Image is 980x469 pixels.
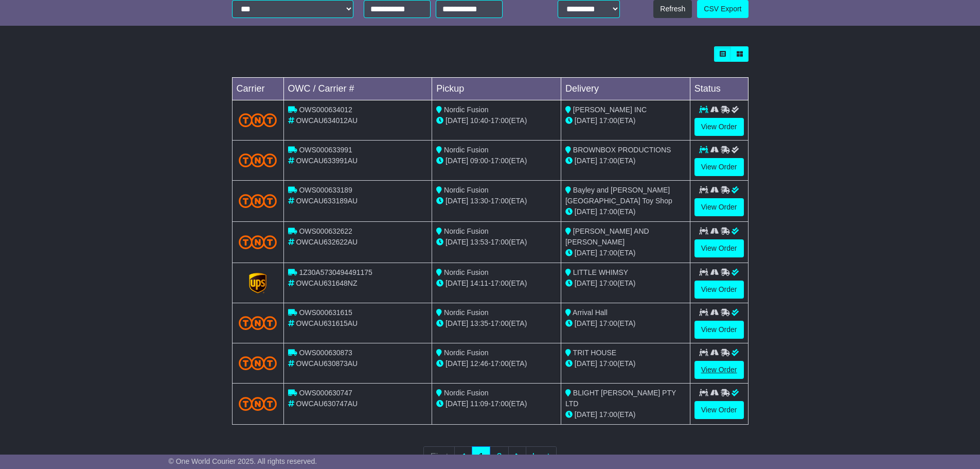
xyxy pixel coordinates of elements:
span: OWCAU633991AU [296,157,358,165]
a: View Order [694,198,744,216]
img: GetCarrierServiceLogo [249,273,266,293]
span: 09:00 [470,157,488,165]
span: 13:35 [470,319,488,327]
span: [DATE] [446,359,468,368]
td: OWC / Carrier # [283,78,432,100]
div: (ETA) [565,115,686,126]
span: [DATE] [446,279,468,287]
span: OWCAU631615AU [296,319,358,327]
span: TRIT HOUSE [573,349,617,357]
span: 17:00 [599,116,617,125]
a: View Order [694,239,744,257]
span: OWS000630873 [299,349,352,357]
span: OWCAU633189AU [296,197,358,205]
span: 17:00 [599,157,617,165]
div: (ETA) [565,155,686,166]
span: OWCAU631648NZ [296,279,357,287]
a: View Order [694,401,744,419]
span: 17:00 [491,359,509,368]
a: View Order [694,158,744,176]
img: TNT_Domestic.png [239,356,277,370]
div: - (ETA) [436,196,557,206]
div: - (ETA) [436,237,557,248]
img: TNT_Domestic.png [239,153,277,167]
span: 14:11 [470,279,488,287]
span: Nordic Fusion [444,227,488,235]
span: [DATE] [575,319,597,327]
div: (ETA) [565,409,686,420]
span: OWCAU630747AU [296,399,358,408]
span: [PERSON_NAME] INC [573,106,647,114]
span: 10:40 [470,116,488,125]
a: View Order [694,281,744,299]
span: Nordic Fusion [444,106,488,114]
div: (ETA) [565,318,686,329]
a: 1 [472,446,490,467]
span: [DATE] [575,279,597,287]
span: [PERSON_NAME] AND [PERSON_NAME] [565,227,649,246]
span: 17:00 [599,319,617,327]
span: BROWNBOX PRODUCTIONS [573,146,671,154]
td: Pickup [432,78,561,100]
div: (ETA) [565,278,686,289]
span: Nordic Fusion [444,308,488,317]
a: View Order [694,118,744,136]
span: 17:00 [491,197,509,205]
td: Delivery [561,78,690,100]
span: Nordic Fusion [444,146,488,154]
div: (ETA) [565,248,686,258]
span: OWCAU634012AU [296,116,358,125]
div: (ETA) [565,358,686,369]
span: [DATE] [446,157,468,165]
span: 17:00 [599,359,617,368]
span: [DATE] [446,116,468,125]
span: LITTLE WHIMSY [573,268,628,276]
span: [DATE] [446,319,468,327]
span: 17:00 [599,279,617,287]
span: OWS000630747 [299,389,352,397]
a: Last [526,446,557,467]
span: [DATE] [446,197,468,205]
span: 17:00 [599,249,617,257]
span: [DATE] [575,359,597,368]
td: Carrier [232,78,283,100]
span: 13:53 [470,238,488,246]
span: 17:00 [491,319,509,327]
div: - (ETA) [436,115,557,126]
span: 17:00 [599,410,617,419]
td: Status [690,78,748,100]
span: 12:46 [470,359,488,368]
div: - (ETA) [436,278,557,289]
img: TNT_Domestic.png [239,113,277,127]
span: 17:00 [491,157,509,165]
span: Nordic Fusion [444,389,488,397]
span: 17:00 [599,207,617,216]
span: [DATE] [446,399,468,408]
span: 17:00 [491,116,509,125]
span: 13:30 [470,197,488,205]
div: (ETA) [565,206,686,217]
span: 17:00 [491,399,509,408]
span: [DATE] [575,157,597,165]
a: View Order [694,361,744,379]
span: OWS000633189 [299,186,352,194]
span: [DATE] [446,238,468,246]
div: - (ETA) [436,358,557,369]
span: [DATE] [575,207,597,216]
span: Nordic Fusion [444,349,488,357]
span: 1Z30A5730494491175 [299,268,372,276]
div: - (ETA) [436,318,557,329]
span: Arrival Hall [573,308,608,317]
span: © One World Courier 2025. All rights reserved. [169,457,317,465]
span: [DATE] [575,249,597,257]
span: OWS000631615 [299,308,352,317]
a: View Order [694,321,744,339]
img: TNT_Domestic.png [239,316,277,330]
span: Nordic Fusion [444,186,488,194]
span: Nordic Fusion [444,268,488,276]
span: OWS000632622 [299,227,352,235]
div: - (ETA) [436,155,557,166]
img: TNT_Domestic.png [239,235,277,249]
span: 17:00 [491,279,509,287]
span: 17:00 [491,238,509,246]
